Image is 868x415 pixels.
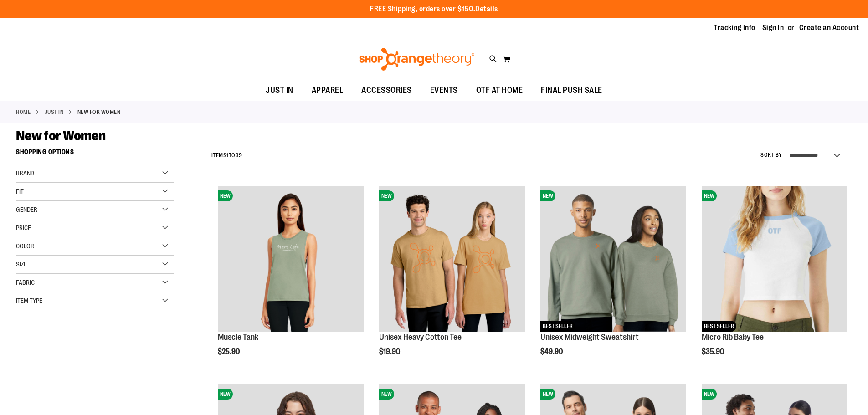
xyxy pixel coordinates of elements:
span: FINAL PUSH SALE [541,80,602,101]
a: Sign In [762,23,784,33]
a: Home [16,108,31,116]
div: product [697,181,852,379]
span: $49.90 [540,348,564,356]
span: 39 [236,152,242,159]
span: $19.90 [379,348,401,356]
a: JUST IN [257,80,303,101]
span: Size [16,261,27,268]
img: Unisex Heavy Cotton Tee [379,186,525,332]
a: Unisex Midweight SweatshirtNEWBEST SELLER [540,186,686,333]
div: product [375,181,529,379]
a: FINAL PUSH SALE [532,80,611,101]
span: $25.90 [218,348,241,356]
a: Details [475,5,498,13]
span: Brand [16,169,34,177]
span: NEW [218,389,233,400]
h2: Items to [211,149,242,163]
img: Shop Orangetheory [358,48,476,71]
a: Micro Rib Baby TeeNEWBEST SELLER [702,186,847,333]
a: ACCESSORIES [352,80,421,101]
a: Unisex Heavy Cotton Tee [379,333,462,342]
span: New for Women [16,128,106,143]
img: Muscle Tank [218,186,364,332]
span: Item Type [16,297,42,304]
img: Unisex Midweight Sweatshirt [540,186,686,332]
a: Unisex Heavy Cotton TeeNEW [379,186,525,333]
a: APPAREL [303,80,353,101]
span: ACCESSORIES [361,80,412,101]
span: NEW [702,389,717,400]
span: APPAREL [312,80,344,101]
a: JUST IN [45,108,64,116]
a: Micro Rib Baby Tee [702,333,764,342]
span: OTF AT HOME [476,80,523,101]
span: $35.90 [702,348,725,356]
span: Gender [16,206,37,213]
span: NEW [218,190,233,201]
span: NEW [379,389,394,400]
a: Tracking Info [714,23,755,33]
span: BEST SELLER [702,321,736,332]
strong: New for Women [77,108,121,116]
span: Price [16,224,31,231]
span: Color [16,242,34,250]
div: product [213,181,368,379]
a: Create an Account [799,23,859,33]
span: NEW [540,190,555,201]
a: EVENTS [421,80,467,101]
a: Muscle TankNEW [218,186,364,333]
img: Micro Rib Baby Tee [702,186,847,332]
a: OTF AT HOME [467,80,532,101]
span: NEW [540,389,555,400]
span: 1 [226,152,229,159]
span: JUST IN [266,80,293,101]
a: Muscle Tank [218,333,258,342]
span: NEW [702,190,717,201]
a: Unisex Midweight Sweatshirt [540,333,639,342]
span: BEST SELLER [540,321,575,332]
strong: Shopping Options [16,144,174,164]
p: FREE Shipping, orders over $150. [370,4,498,15]
span: Fabric [16,279,35,286]
label: Sort By [760,151,782,159]
span: EVENTS [430,80,458,101]
span: Fit [16,188,24,195]
span: NEW [379,190,394,201]
div: product [536,181,691,379]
